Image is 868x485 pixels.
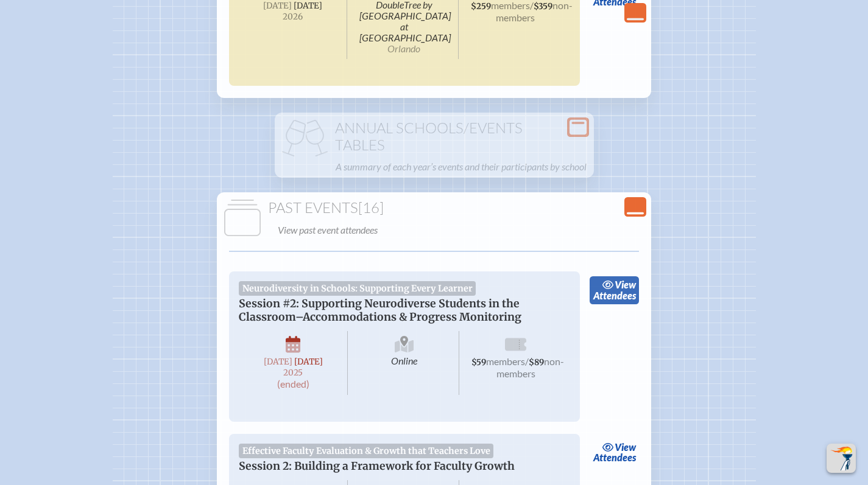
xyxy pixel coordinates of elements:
[387,43,420,54] span: Orlando
[336,158,587,175] p: A summary of each year’s events and their participants by school
[525,355,529,367] span: /
[239,281,476,296] span: Neurodiversity in Schools: Supporting Every Learner
[263,1,292,11] span: [DATE]
[280,120,589,153] h1: Annual Schools/Events Tables
[239,297,521,324] span: Session #2: Supporting Neurodiverse Students in the Classroom–Accommodations & Progress Monitoring
[829,446,853,470] img: To the top
[249,12,337,21] span: 2026
[590,439,639,467] a: viewAttendees
[278,222,644,239] p: View past event attendees
[294,1,322,11] span: [DATE]
[239,459,515,473] span: Session 2: Building a Framework for Faculty Growth
[471,1,491,12] span: $259
[471,357,486,368] span: $59
[239,444,493,458] span: Effective Faculty Evaluation & Growth that Teachers Love
[277,378,309,389] span: (ended)
[350,331,459,394] span: Online
[529,357,544,368] span: $89
[615,279,636,290] span: view
[249,368,337,377] span: 2025
[294,357,323,367] span: [DATE]
[358,198,384,217] span: [16]
[534,1,552,12] span: $359
[827,444,856,473] button: Scroll Top
[590,276,639,304] a: viewAttendees
[486,355,525,367] span: members
[222,200,646,217] h1: Past Events
[264,357,292,367] span: [DATE]
[496,355,564,379] span: non-members
[615,441,636,453] span: view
